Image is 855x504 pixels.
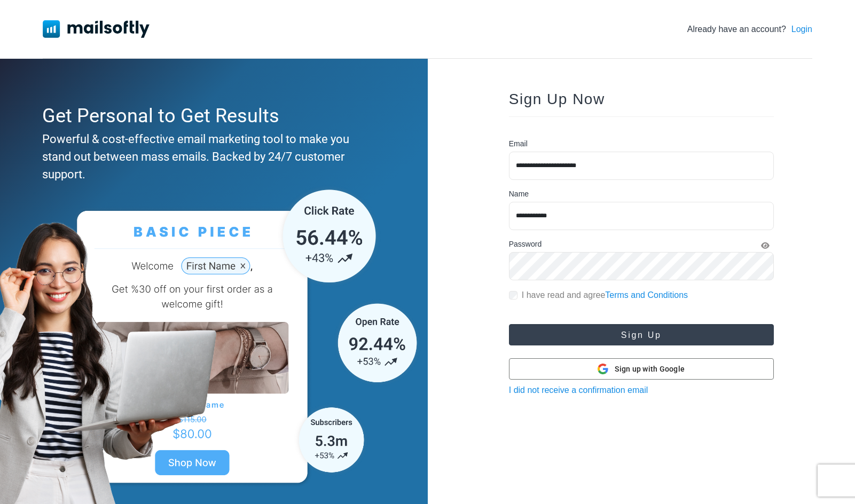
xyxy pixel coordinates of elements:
div: Get Personal to Get Results [42,101,380,130]
img: Mailsoftly [43,20,150,37]
div: Already have an account? [687,23,812,36]
label: Email [509,138,528,149]
label: Name [509,188,529,200]
label: Password [509,239,542,250]
button: Sign Up [509,324,774,345]
a: I did not receive a confirmation email [509,385,648,395]
span: Sign up with Google [615,364,685,375]
i: Show Password [761,242,770,249]
span: Sign Up Now [509,91,605,107]
button: Sign up with Google [509,358,774,380]
a: Login [791,23,812,36]
div: Powerful & cost-effective email marketing tool to make you stand out between mass emails. Backed ... [42,130,380,183]
label: I have read and agree [522,289,688,302]
a: Terms and Conditions [605,290,688,300]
